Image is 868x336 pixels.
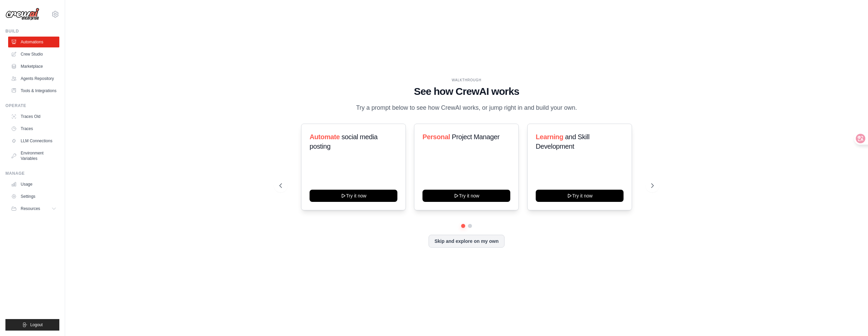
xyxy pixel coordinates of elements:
[21,206,40,211] span: Resources
[310,190,397,202] button: Try it now
[422,190,510,202] button: Try it now
[8,49,59,60] a: Crew Studio
[8,111,59,122] a: Traces Old
[310,133,378,150] span: social media posting
[422,133,450,141] span: Personal
[429,235,504,248] button: Skip and explore on my own
[310,133,340,141] span: Automate
[8,203,59,214] button: Resources
[8,179,59,190] a: Usage
[353,103,580,113] p: Try a prompt below to see how CrewAI works, or jump right in and build your own.
[452,133,500,141] span: Project Manager
[279,78,654,83] div: WALKTHROUGH
[30,322,43,328] span: Logout
[5,171,59,176] div: Manage
[8,191,59,202] a: Settings
[5,8,39,21] img: Logo
[8,61,59,72] a: Marketplace
[536,133,563,141] span: Learning
[8,73,59,84] a: Agents Repository
[8,148,59,164] a: Environment Variables
[8,85,59,96] a: Tools & Integrations
[536,133,589,150] span: and Skill Development
[5,103,59,108] div: Operate
[8,37,59,47] a: Automations
[8,123,59,134] a: Traces
[5,319,59,331] button: Logout
[536,190,624,202] button: Try it now
[5,28,59,34] div: Build
[8,135,59,146] a: LLM Connections
[279,85,654,98] h1: See how CrewAI works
